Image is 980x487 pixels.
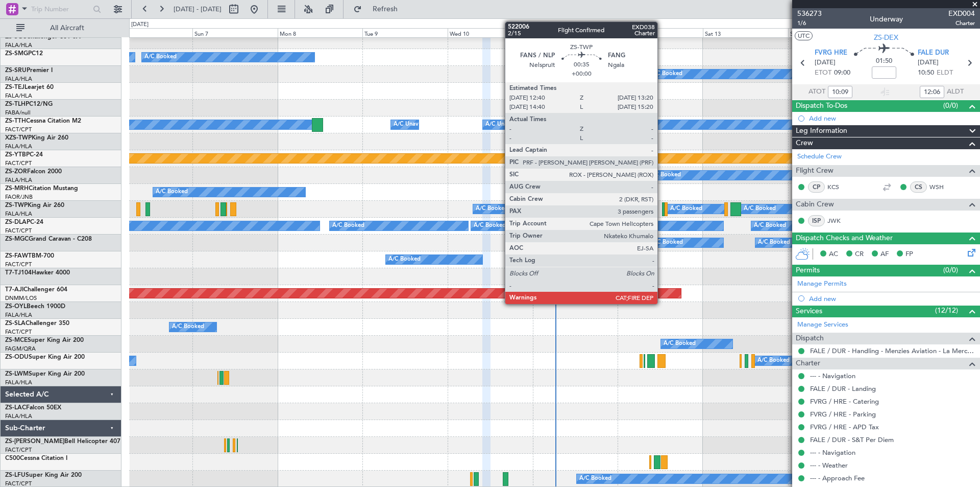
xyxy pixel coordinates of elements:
span: ZS-LWM [5,371,29,377]
span: ZS-TEJ [5,84,24,90]
a: FACT/CPT [5,159,32,167]
div: A/C Booked [388,252,421,267]
span: (0/0) [943,265,958,275]
a: FVRG / HRE - Parking [810,410,876,419]
a: ZS-ODUSuper King Air 200 [5,354,85,360]
span: CR [855,249,864,260]
a: JWK [827,216,850,225]
span: [DATE] [815,58,836,68]
a: ZS-SLAChallenger 350 [5,320,69,327]
a: XZS-TWPKing Air 260 [5,135,68,141]
span: ZS-DEX [874,32,898,43]
a: KCS [827,182,850,192]
div: Wed 10 [448,28,533,37]
span: ZS-SRU [5,67,27,74]
a: ZS-LACFalcon 50EX [5,405,61,411]
span: ELDT [937,68,953,78]
a: FALA/HLA [5,176,32,184]
div: A/C Booked [476,201,508,217]
span: ZS-YTB [5,152,26,158]
a: FALE / DUR - Handling - Menzies Aviation - La Mercy FADN / DUR [810,346,975,355]
span: 01:50 [876,56,892,66]
a: ZS-[PERSON_NAME]Bell Helicopter 407 [5,438,120,445]
span: Permits [796,265,820,276]
span: ZS-TTH [5,118,26,124]
span: ZS-DLA [5,219,27,225]
div: [DATE] [131,20,149,29]
span: Refresh [364,6,407,13]
a: FALE / DUR - S&T Per Diem [810,435,894,444]
span: ZS-OYL [5,304,27,310]
a: --- - Approach Fee [810,474,865,482]
span: ZS-LFU [5,472,26,478]
span: ZS-TWP [5,202,28,208]
div: A/C Booked [651,235,683,250]
span: ETOT [815,68,831,78]
a: ZS-SMGPC12 [5,51,43,57]
span: 09:00 [834,68,850,78]
span: ZS-SLA [5,320,26,327]
div: A/C Booked [474,218,506,234]
a: --- - Navigation [810,448,855,457]
a: ZS-TWPKing Air 260 [5,202,64,208]
a: Schedule Crew [797,152,842,162]
input: --:-- [920,86,944,98]
div: A/C Booked [144,50,177,65]
div: A/C Booked [664,336,696,352]
a: FALE / DUR - Landing [810,384,876,393]
button: UTC [795,31,813,40]
div: Thu 11 [533,28,618,37]
div: A/C Unavailable [485,117,528,132]
a: FACT/CPT [5,227,32,235]
div: A/C Booked [758,235,790,250]
div: Add new [809,294,975,303]
span: FALE DUR [918,48,949,58]
div: Underway [870,14,903,25]
a: ZS-TTHCessna Citation M2 [5,118,81,124]
a: FALA/HLA [5,311,32,319]
span: AF [880,249,889,260]
a: FABA/null [5,109,31,117]
span: EXD004 [948,8,975,19]
div: ISP [808,215,825,226]
span: ZS-MRH [5,185,29,192]
div: A/C Booked [670,201,702,217]
a: C500Cessna Citation I [5,455,67,461]
span: Services [796,306,822,317]
div: A/C Booked [649,168,681,183]
div: Fri 12 [618,28,703,37]
input: Trip Number [31,2,90,17]
div: Sat 13 [703,28,788,37]
a: FALA/HLA [5,143,32,150]
a: T7-AJIChallenger 604 [5,287,67,293]
a: ZS-MRHCitation Mustang [5,185,78,192]
span: Flight Crew [796,165,834,177]
span: 10:50 [918,68,934,78]
span: ZS-[PERSON_NAME] [5,438,64,445]
div: A/C Booked [744,201,776,217]
button: All Aircraft [11,20,111,36]
a: --- - Navigation [810,372,855,380]
a: ZS-SRUPremier I [5,67,53,74]
div: Mon 8 [278,28,363,37]
a: ZS-LFUSuper King Air 200 [5,472,82,478]
a: ZS-OYLBeech 1900D [5,304,65,310]
span: ZS-ZOR [5,169,27,175]
span: Dispatch Checks and Weather [796,233,893,244]
a: ZS-LWMSuper King Air 200 [5,371,85,377]
span: (12/12) [935,305,958,316]
a: FALA/HLA [5,412,32,420]
a: FACT/CPT [5,126,32,133]
div: Add new [809,114,975,123]
input: --:-- [828,86,852,98]
span: Crew [796,137,813,149]
a: FACT/CPT [5,446,32,454]
span: Cabin Crew [796,199,834,211]
span: 1/6 [797,19,822,28]
span: ZS-SMG [5,51,28,57]
span: T7-TJ104 [5,270,32,276]
span: AC [829,249,838,260]
div: Sun 14 [788,28,873,37]
a: T7-TJ104Hawker 4000 [5,270,70,276]
span: (0/0) [943,100,958,111]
